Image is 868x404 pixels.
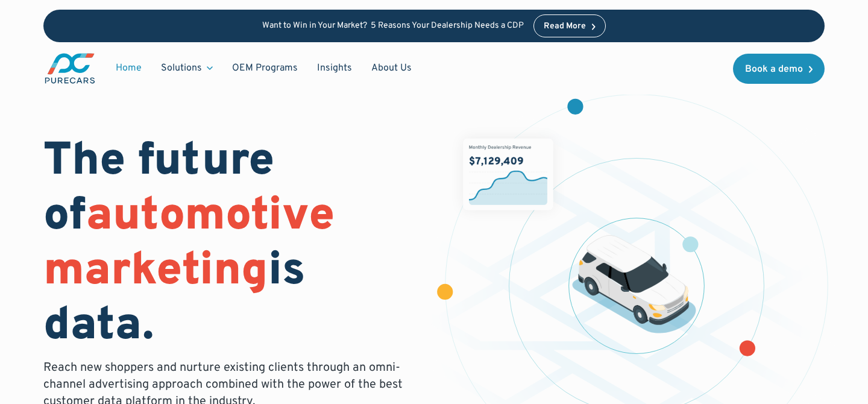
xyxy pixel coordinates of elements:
[544,22,586,31] div: Read More
[151,57,222,80] div: Solutions
[745,65,803,74] div: Book a demo
[362,57,421,80] a: About Us
[43,52,96,85] img: purecars logo
[222,57,307,80] a: OEM Programs
[43,52,96,85] a: main
[572,235,696,333] img: illustration of a vehicle
[533,14,606,37] a: Read More
[161,62,202,75] div: Solutions
[106,57,151,80] a: Home
[733,54,825,84] a: Book a demo
[43,135,420,355] h1: The future of is data.
[262,21,524,31] p: Want to Win in Your Market? 5 Reasons Your Dealership Needs a CDP
[43,188,335,301] span: automotive marketing
[463,139,553,210] img: chart showing monthly dealership revenue of $7m
[307,57,362,80] a: Insights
